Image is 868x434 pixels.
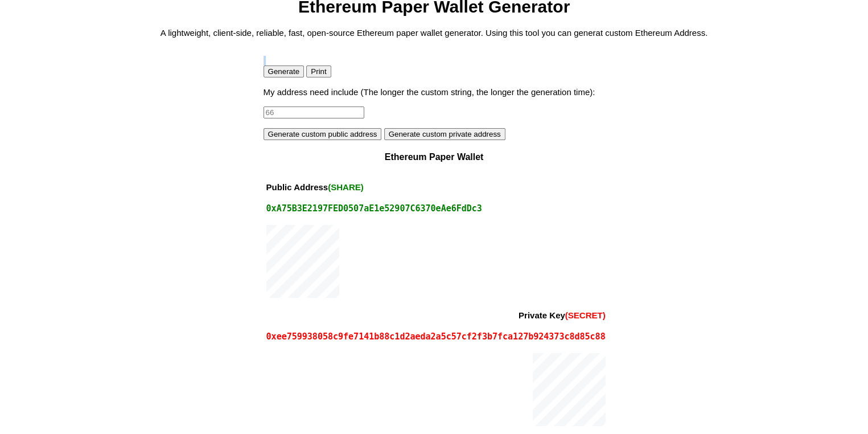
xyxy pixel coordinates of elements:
[328,182,364,192] span: (SHARE)
[266,331,606,342] div: 0xee759938058c9fe7141b88c1d2aeda2a5c57cf2f3b7fca127b924373c8d85c88
[264,177,608,198] th: Public Address
[533,353,606,427] div: 0xee759938058c9fe7141b88c1d2aeda2a5c57cf2f3b7fca127b924373c8d85c88
[384,128,505,140] button: Generate custom private address
[565,310,606,320] span: (SECRET)
[264,87,595,97] label: My address need include (The longer the custom string, the longer the generation time):
[264,65,305,77] button: Generate
[264,128,382,140] button: Generate custom public address
[306,65,331,77] button: Print
[5,28,863,38] p: A lightweight, client-side, reliable, fast, open-source Ethereum paper wallet generator. Using th...
[385,152,484,162] span: Ethereum Paper Wallet
[519,310,606,320] div: Private Key
[266,203,606,214] div: 0xA75B3E2197FED0507aE1e52907C6370eAe6FdDc3
[264,107,364,118] input: 66
[266,225,606,299] div: 0xA75B3E2197FED0507aE1e52907C6370eAe6FdDc3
